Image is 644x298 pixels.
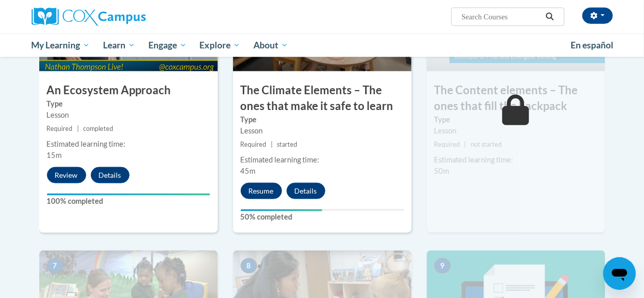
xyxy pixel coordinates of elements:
[193,34,247,57] a: Explore
[465,141,467,148] span: |
[47,98,210,110] label: Type
[603,257,636,290] iframe: Button to launch messaging window
[582,8,613,24] button: Account Settings
[460,11,542,23] input: Search Courses
[434,154,598,166] div: Estimated learning time:
[47,125,73,132] span: Required
[253,39,288,51] span: About
[24,34,621,57] div: Main menu
[434,167,450,175] span: 50m
[32,8,215,26] a: Cox Campus
[427,83,605,114] h3: The Content elements – The ones that fill the backpack
[199,39,240,51] span: Explore
[47,196,210,207] label: 100% completed
[77,125,79,132] span: |
[542,11,557,23] button: Search
[271,141,273,148] span: |
[277,141,297,148] span: started
[32,8,146,26] img: Cox Campus
[471,141,502,148] span: not started
[287,183,325,199] button: Details
[434,141,460,148] span: Required
[241,125,404,137] div: Lesson
[91,167,130,183] button: Details
[241,209,322,211] div: Your progress
[241,211,404,223] label: 50% completed
[39,83,218,98] h3: An Ecosystem Approach
[241,114,404,125] label: Type
[47,151,62,159] span: 15m
[142,34,193,57] a: Engage
[241,154,404,166] div: Estimated learning time:
[233,83,411,114] h3: The Climate Elements – The ones that make it safe to learn
[434,114,598,125] label: Type
[31,39,90,51] span: My Learning
[47,110,210,121] div: Lesson
[571,40,614,50] span: En español
[564,35,621,56] a: En español
[241,141,267,148] span: Required
[103,39,135,51] span: Learn
[241,167,256,175] span: 45m
[247,34,295,57] a: About
[47,258,63,274] span: 7
[47,139,210,150] div: Estimated learning time:
[83,125,113,132] span: completed
[96,34,142,57] a: Learn
[434,125,598,137] div: Lesson
[47,167,86,183] button: Review
[47,194,210,196] div: Your progress
[148,39,187,51] span: Engage
[434,258,451,274] span: 9
[241,258,257,274] span: 8
[25,34,97,57] a: My Learning
[241,183,282,199] button: Resume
